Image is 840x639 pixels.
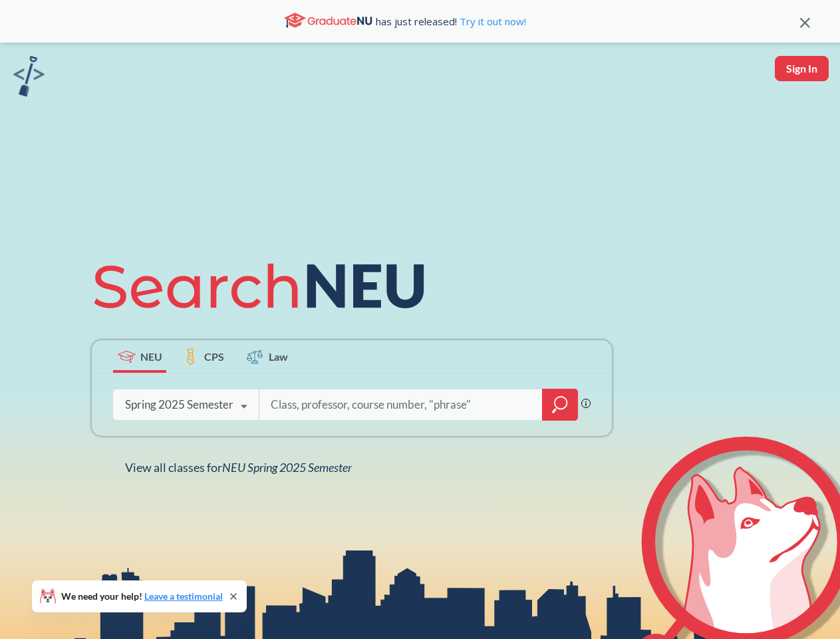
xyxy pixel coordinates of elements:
[140,349,162,364] span: NEU
[125,397,233,412] div: Spring 2025 Semester
[125,460,352,475] span: View all classes for
[775,56,829,81] button: Sign In
[457,15,526,28] a: Try it out now!
[542,389,578,421] div: magnifying glass
[13,56,45,97] img: sandbox logo
[222,460,352,475] span: NEU Spring 2025 Semester
[144,590,223,602] a: Leave a testimonial
[13,56,45,101] a: sandbox logo
[269,349,288,364] span: Law
[61,592,223,601] span: We need your help!
[552,395,568,414] svg: magnifying glass
[204,349,224,364] span: CPS
[269,391,533,419] input: Class, professor, course number, "phrase"
[376,14,526,29] span: has just released!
